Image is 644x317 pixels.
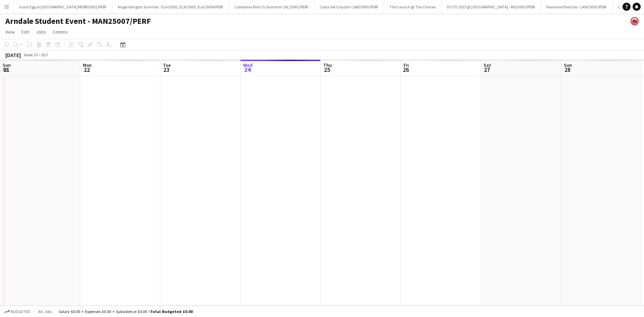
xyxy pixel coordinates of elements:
span: Sat [484,62,491,68]
span: 21 [2,66,11,73]
span: 22 [82,66,92,73]
button: DOTD 2025 @ [GEOGRAPHIC_DATA] - MS25001/PERF [441,0,541,13]
span: Comms [53,29,68,35]
button: Budgeted [3,308,31,315]
span: Mon [83,62,92,68]
span: All jobs [37,309,53,314]
span: Fri [404,62,409,68]
span: View [5,29,15,35]
div: BST [42,52,48,57]
span: 28 [563,66,572,73]
div: Salary £0.00 + Expenses £0.00 + Subsistence £0.00 = [59,309,193,314]
span: Thu [323,62,332,68]
span: 26 [402,66,409,73]
span: 23 [162,66,171,73]
h1: Arndale Student Event - MAN25007/PERF [5,16,151,26]
button: Giant Egg at [GEOGRAPHIC_DATA] MERR25001/PERF [14,0,112,13]
span: Edit [21,29,29,35]
span: Tue [163,62,171,68]
span: Total Budgeted £0.00 [150,309,193,314]
span: Sun [564,62,572,68]
div: [DATE] [5,52,21,58]
button: Caledonia Park Oz Summer CAL25001/PERF [229,0,314,13]
a: Comms [50,28,70,36]
a: View [3,28,17,36]
span: 24 [242,66,253,73]
a: Edit [19,28,32,36]
span: Budgeted [11,309,30,314]
span: Wed [243,62,253,68]
button: The Launch @ The Chimes [384,0,441,13]
app-user-avatar: Bakehouse Costume [631,17,639,25]
span: 25 [322,66,332,73]
button: Pawsome Pooches - LAN25003/PERF [541,0,612,13]
button: Angel Islington Summer - ELA25002, ELA25003, ELA25004/PERF [112,0,229,13]
span: Week 39 [22,52,39,57]
a: Jobs [33,28,49,36]
button: Costa del Croydon C&W25003/PERF [314,0,384,13]
span: Jobs [36,29,46,35]
span: 27 [483,66,491,73]
span: Sun [3,62,11,68]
